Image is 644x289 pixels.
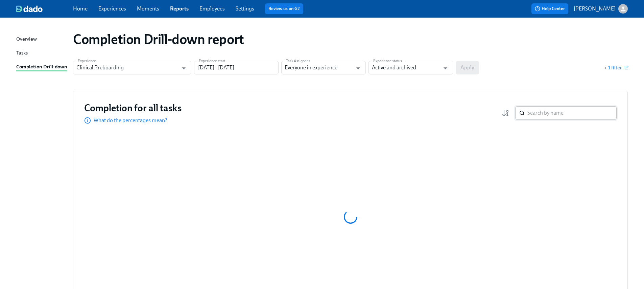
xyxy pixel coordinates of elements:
[98,5,126,12] a: Experiences
[353,63,363,73] button: Open
[199,5,225,12] a: Employees
[531,3,568,14] button: Help Center
[604,64,628,71] button: + 1 filter
[73,31,244,47] h1: Completion Drill-down report
[268,5,300,12] a: Review us on G2
[236,5,254,12] a: Settings
[170,5,189,12] a: Reports
[16,5,73,12] a: dado
[265,3,303,14] button: Review us on G2
[73,5,88,12] a: Home
[16,63,68,71] a: Completion Drill-down
[16,35,37,44] div: Overview
[535,5,565,12] span: Help Center
[16,63,67,71] div: Completion Drill-down
[178,63,189,73] button: Open
[94,117,167,124] p: What do the percentages mean?
[16,49,68,58] a: Tasks
[16,49,28,58] div: Tasks
[440,63,451,73] button: Open
[16,5,43,12] img: dado
[84,102,182,114] h3: Completion for all tasks
[527,106,617,120] input: Search by name
[16,35,68,44] a: Overview
[137,5,159,12] a: Moments
[574,4,628,14] button: [PERSON_NAME]
[574,5,616,13] p: [PERSON_NAME]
